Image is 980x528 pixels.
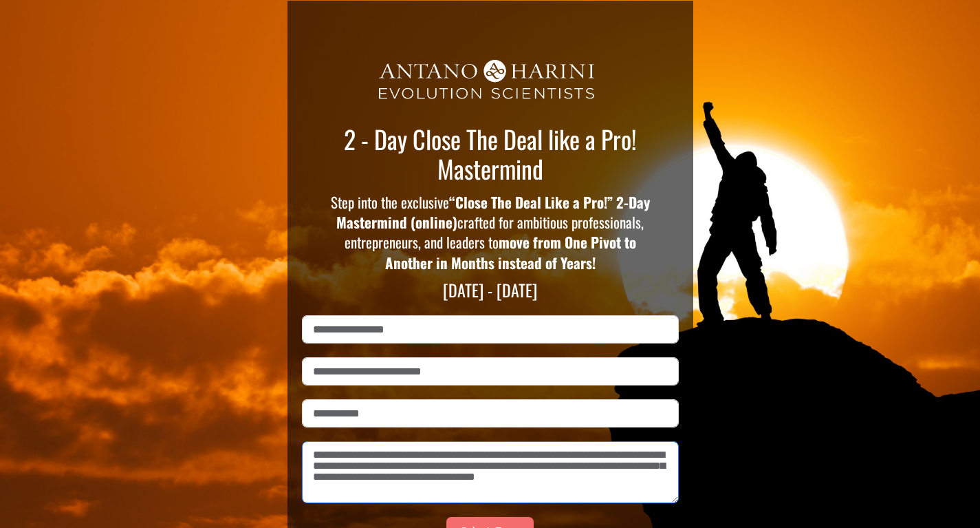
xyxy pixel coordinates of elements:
[333,124,648,183] p: 2 - Day Close The Deal like a Pro! Mastermind
[329,192,651,273] p: Step into the exclusive crafted for ambitious professionals, entrepreneurs, and leaders to
[385,231,636,273] strong: move from One Pivot to Another in Months instead of Years!
[336,191,650,233] strong: “Close The Deal Like a Pro!” 2-Day Mastermind (online)
[347,45,633,117] img: AH_Ev-png-2
[333,280,648,300] p: [DATE] - [DATE]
